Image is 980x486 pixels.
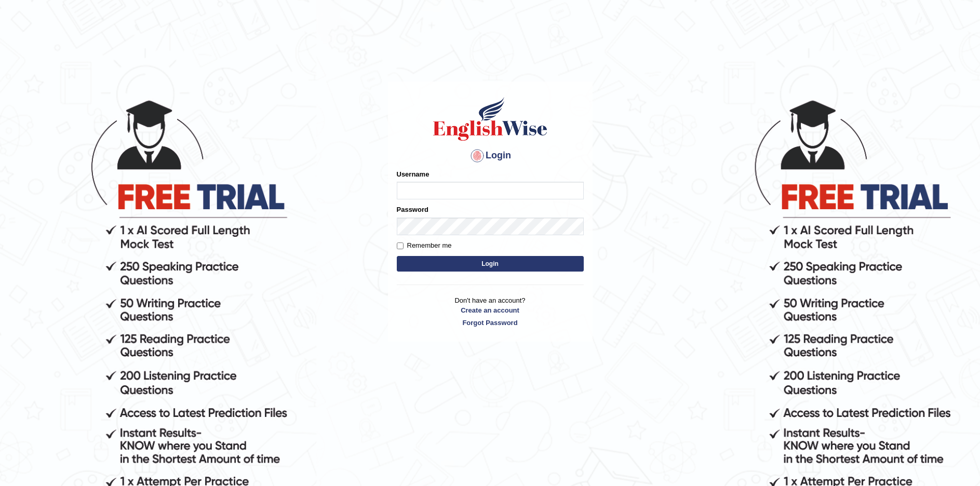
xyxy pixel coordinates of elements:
[397,240,452,251] label: Remember me
[397,169,429,179] label: Username
[397,205,428,214] label: Password
[397,305,584,315] a: Create an account
[431,96,549,142] img: Logo of English Wise sign in for intelligent practice with AI
[397,256,584,272] button: Login
[397,318,584,328] a: Forgot Password
[397,147,584,164] h4: Login
[397,242,404,249] input: Remember me
[397,295,584,328] p: Don't have an account?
